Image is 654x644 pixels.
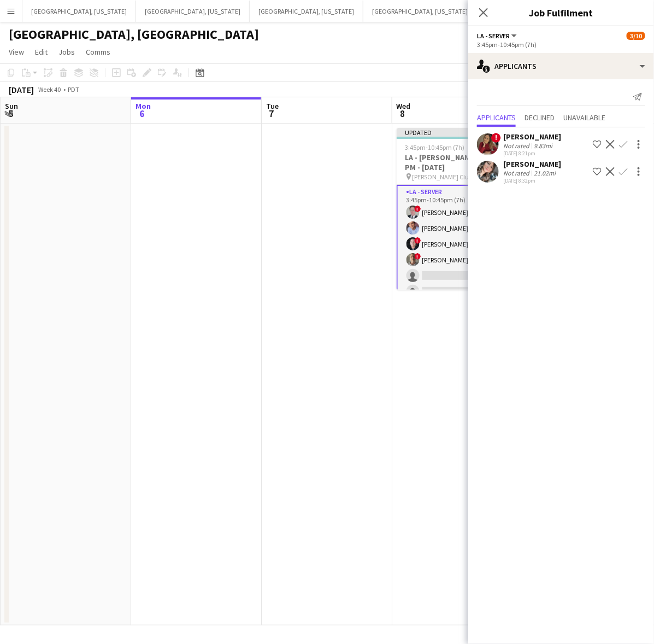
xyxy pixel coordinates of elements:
button: [GEOGRAPHIC_DATA], [US_STATE] [363,1,477,22]
h3: LA - [PERSON_NAME] Club - PM - [DATE] [397,153,519,172]
a: Comms [81,45,115,59]
span: 3:45pm-10:45pm (7h) [405,143,465,151]
div: [DATE] 8:21pm [503,150,561,157]
span: View [9,47,24,57]
span: Sun [5,101,18,111]
a: View [4,45,28,59]
div: Not rated [503,169,532,177]
span: Week 40 [36,85,63,93]
span: 3/10 [627,32,645,40]
div: [PERSON_NAME] [503,132,561,142]
div: [DATE] 8:32pm [503,177,561,184]
span: Tue [266,101,279,111]
div: Not rated [503,142,532,150]
span: Wed [397,101,411,111]
h1: [GEOGRAPHIC_DATA], [GEOGRAPHIC_DATA] [9,26,259,43]
button: [GEOGRAPHIC_DATA], [US_STATE] [136,1,250,22]
a: Jobs [54,45,79,59]
span: 7 [264,107,279,120]
div: 21.02mi [532,169,558,177]
div: [PERSON_NAME] [503,159,561,169]
span: Edit [35,47,48,57]
span: Unavailable [563,114,605,121]
span: ! [415,237,421,244]
h3: Job Fulfilment [468,5,654,20]
span: [PERSON_NAME] Club [413,173,473,181]
span: Mon [135,101,151,111]
app-job-card: Updated3:45pm-10:45pm (7h)4/10LA - [PERSON_NAME] Club - PM - [DATE] [PERSON_NAME] Club1 RoleLA - ... [397,128,519,290]
span: 8 [395,107,411,120]
div: Updated [397,128,519,137]
div: 3:45pm-10:45pm (7h) [477,40,645,49]
div: Applicants [468,53,654,79]
div: 9.83mi [532,142,555,150]
span: ! [491,133,501,143]
a: Edit [31,45,52,59]
button: [GEOGRAPHIC_DATA], [US_STATE] [22,1,136,22]
span: LA - Server [477,32,510,40]
span: ! [415,253,421,260]
span: Declined [525,114,555,121]
div: PDT [68,85,79,93]
span: ! [415,206,421,212]
div: [DATE] [9,84,34,95]
span: Applicants [477,114,516,121]
span: Jobs [58,47,75,57]
button: LA - Server [477,32,519,40]
span: 6 [134,107,151,120]
app-card-role: LA - Server7I2A4/103:45pm-10:45pm (7h)![PERSON_NAME][PERSON_NAME]![PERSON_NAME]![PERSON_NAME] [397,185,519,367]
span: 5 [3,107,18,120]
span: Comms [86,47,110,57]
button: [GEOGRAPHIC_DATA], [US_STATE] [250,1,363,22]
